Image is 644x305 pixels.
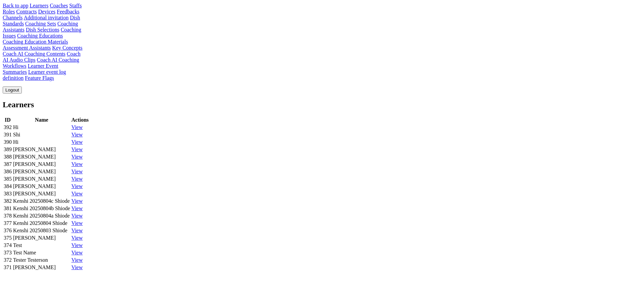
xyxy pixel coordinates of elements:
div: [PERSON_NAME] [13,176,70,182]
div: [PERSON_NAME] [13,264,70,270]
a: View [71,191,83,196]
div: 391 [4,132,12,138]
div: Kenshi 20250803 Shiode [13,228,70,234]
div: [PERSON_NAME] [13,183,70,189]
a: View [71,250,83,255]
a: Key Concepts [52,45,83,51]
a: View [71,161,83,167]
a: View [71,124,83,130]
a: Staffs [69,3,82,8]
div: Kenshi 20250804c Shiode [13,198,70,204]
div: 384 [4,183,12,189]
a: Roles [3,9,15,14]
div: 390 [4,139,12,145]
div: [PERSON_NAME] [13,235,70,241]
a: View [71,169,83,174]
a: Feedbacks [57,9,79,14]
div: 381 [4,205,12,211]
div: Test [13,242,70,248]
a: View [71,213,83,219]
a: Coaching Education Materials [3,39,68,45]
a: Contracts [16,9,37,14]
div: 387 [4,161,12,167]
div: 374 [4,242,12,248]
a: View [71,176,83,182]
div: 388 [4,154,12,160]
div: Kenshi 20250804a Shiode [13,213,70,219]
div: 386 [4,169,12,175]
div: Kenshi 20250804b Shiode [13,205,70,211]
a: View [71,220,83,226]
div: 372 [4,257,12,263]
h2: Learners [3,100,641,109]
th: Name [13,117,70,123]
a: Dish Selections [26,27,59,33]
div: 382 [4,198,12,204]
a: View [71,257,83,263]
a: Coaching Educations [17,33,63,39]
a: View [71,235,83,241]
a: Devices [38,9,56,14]
a: Coach AI Coaching Workflows [3,57,79,69]
a: Coaching Issues [3,27,81,39]
div: Hi [13,124,70,130]
div: 376 [4,228,12,234]
div: 385 [4,176,12,182]
a: Coaches [50,3,68,8]
a: Coach AI Audio Clips [3,51,80,63]
div: 375 [4,235,12,241]
a: Coach AI Coaching Contents [3,51,65,57]
div: 392 [4,124,12,130]
a: Learner Event Summaries [3,63,58,75]
a: Channels [3,15,23,20]
a: Assessment Assistants [3,45,51,51]
div: Kenshi 20250804 Shiode [13,220,70,226]
a: Back to app [3,3,28,8]
div: Tester Testerson [13,257,70,263]
div: Hi [13,139,70,145]
a: Coaching Assistants [3,21,78,33]
a: View [71,264,83,270]
div: [PERSON_NAME] [13,161,70,167]
div: 371 [4,264,12,270]
div: Test Name [13,250,70,256]
a: View [71,183,83,189]
a: View [71,242,83,248]
a: Additional invitation [24,15,69,20]
a: View [71,198,83,204]
div: [PERSON_NAME] [13,191,70,197]
a: View [71,205,83,211]
th: ID [3,117,12,123]
div: 378 [4,213,12,219]
a: Coaching Sets [25,21,56,26]
div: Shi [13,132,70,138]
div: 383 [4,191,12,197]
div: 377 [4,220,12,226]
a: Learner event log definition [3,69,66,81]
div: [PERSON_NAME] [13,169,70,175]
a: Dish Standards [3,15,80,26]
div: 373 [4,250,12,256]
div: [PERSON_NAME] [13,146,70,152]
a: View [71,132,83,137]
a: View [71,139,83,145]
a: View [71,154,83,160]
div: 389 [4,146,12,152]
div: [PERSON_NAME] [13,154,70,160]
a: Feature Flags [25,75,54,81]
th: Actions [71,117,89,123]
button: Logout [3,86,22,94]
a: View [71,228,83,233]
a: View [71,146,83,152]
a: Learners [30,3,48,8]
